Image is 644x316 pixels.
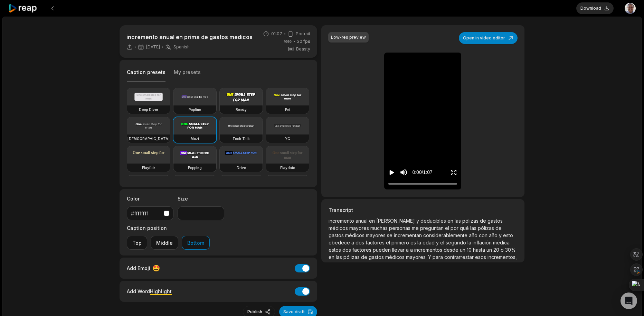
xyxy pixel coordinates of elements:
span: año [489,232,499,238]
span: Add Emoji [127,264,150,272]
span: en [369,218,376,224]
span: por [451,225,460,231]
span: factores [352,247,373,253]
span: se [387,232,394,238]
h3: Playfair [142,165,155,170]
span: gastos [369,254,385,260]
div: #ffffffff [131,210,161,217]
h3: YC [285,136,290,141]
span: la [417,240,423,245]
span: incrementan [394,232,423,238]
span: y [436,240,440,245]
span: 20 [493,247,501,253]
h3: Playdate [280,165,295,170]
span: médicos [345,232,366,238]
label: Color [127,195,173,202]
h3: Tech Talk [233,136,250,141]
span: o [501,247,505,253]
span: gastos [487,218,503,224]
span: fps [303,39,310,44]
span: hasta [473,247,486,253]
span: el [440,240,446,245]
span: Y [428,254,433,260]
span: estos [329,247,342,253]
span: a [410,247,414,253]
span: 30% [505,247,516,253]
button: Open in video editor [459,32,518,44]
span: 10 [467,247,473,253]
p: incremento anual en prima de gastos medicos [126,33,253,41]
button: Top [127,236,147,250]
span: contrarrestar [444,254,475,260]
label: Size [178,195,224,202]
span: segundo [446,240,467,245]
span: pueden [373,247,392,253]
span: la [467,240,473,245]
span: año [469,232,479,238]
span: llevar [392,247,406,253]
h3: Popline [189,107,201,112]
span: las [470,225,478,231]
span: gastos [329,232,345,238]
span: muchas [370,225,389,231]
span: preguntan [420,225,445,231]
button: Enter Fullscreen [450,166,457,179]
span: me [412,225,420,231]
span: mayores [366,232,387,238]
button: Middle [151,236,178,250]
h3: Deep Diver [139,107,158,112]
h3: Popping [188,165,202,170]
span: incremento [329,218,356,224]
span: las [336,254,343,260]
button: Caption presets [127,69,165,82]
button: My presets [174,69,201,82]
span: médicos [385,254,406,260]
span: médica [493,240,510,245]
span: y [416,218,420,224]
h3: Beasty [236,107,247,112]
span: deducibles [420,218,447,224]
span: las [455,218,462,224]
button: Bottom [182,236,210,250]
span: Spanish [173,44,190,50]
span: pólizas [343,254,361,260]
h3: Transcript [329,206,517,214]
span: 01:07 [271,31,282,37]
span: el [445,225,451,231]
span: a [351,240,356,245]
span: incrementos [414,247,444,253]
span: de [495,225,502,231]
span: obedece [329,240,351,245]
span: el [386,240,391,245]
span: y [499,232,503,238]
span: 30 [297,38,310,45]
span: [PERSON_NAME] [376,218,416,224]
span: Beasty [296,46,310,52]
h3: [DEMOGRAPHIC_DATA] [127,136,170,141]
span: de [480,218,487,224]
span: primero [391,240,410,245]
span: a [406,247,410,253]
span: en [329,254,336,260]
span: anual [356,218,369,224]
div: Low-res preview [331,34,366,40]
span: 🤩 [152,263,160,273]
span: con [479,232,489,238]
span: para [433,254,444,260]
h3: Drive [237,165,246,170]
label: Caption position [127,224,210,232]
span: desde [444,247,460,253]
span: un [460,247,467,253]
button: Play video [388,166,395,179]
div: 0:00 / 1:07 [412,169,432,176]
span: factores [366,240,386,245]
span: esto [503,232,513,238]
span: qué [460,225,470,231]
h3: Pet [285,107,290,112]
span: pólizas [478,225,495,231]
button: Download [576,2,614,14]
span: edad [423,240,436,245]
div: Open Intercom Messenger [621,292,637,309]
span: dos [342,247,352,253]
span: de [361,254,369,260]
